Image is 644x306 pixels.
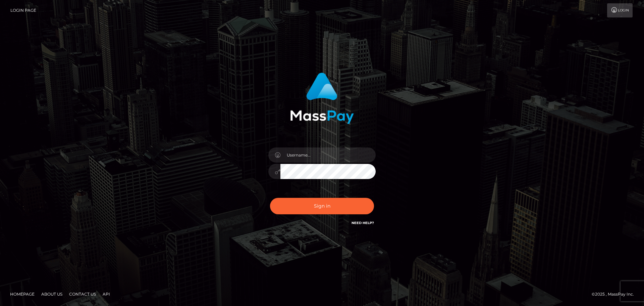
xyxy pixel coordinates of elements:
a: Need Help? [352,221,374,225]
img: MassPay Login [290,73,354,124]
div: © 2025 , MassPay Inc. [592,291,639,298]
a: Login [607,3,633,17]
input: Username... [280,147,376,163]
a: Contact Us [66,289,99,299]
a: About Us [39,289,65,299]
a: API [100,289,113,299]
a: Homepage [7,289,37,299]
a: Login Page [10,3,36,17]
button: Sign in [270,198,374,214]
